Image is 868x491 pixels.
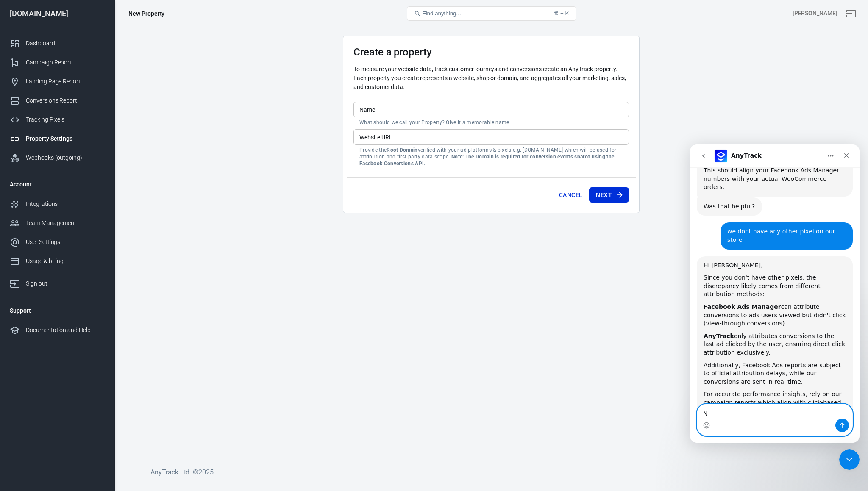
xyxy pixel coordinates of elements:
div: Usage & billing [26,257,105,266]
button: Find anything...⌘ + K [407,6,576,21]
div: Sign out [26,279,105,288]
a: Campaign Report [3,53,111,72]
a: Team Management [3,214,111,233]
a: User Settings [3,233,111,252]
p: Provide the verified with your ad platforms & pixels e.g. [DOMAIN_NAME] which will be used for at... [359,147,623,167]
div: New Property [128,9,164,18]
div: Tracking Pixels [26,115,105,124]
div: Dashboard [26,39,105,48]
div: Team Management [26,219,105,227]
p: What should we call your Property? Give it a memorable name. [359,119,623,126]
a: Tracking Pixels [3,110,111,129]
div: Documentation and Help [26,326,105,335]
iframe: Intercom live chat [839,449,860,470]
a: Landing Page Report [3,72,111,91]
h3: Create a property [353,46,629,58]
span: Find anything... [423,10,461,17]
a: Property Settings [3,129,111,148]
li: Account [3,174,111,194]
a: Usage & billing [3,252,111,271]
div: Conversions Report [26,96,105,105]
div: Account id: BeY51yNs [793,9,837,18]
h6: AnyTrack Ltd. © 2025 [150,467,786,477]
strong: Note: The Domain is required for conversion events shared using the Facebook Conversions API. [359,154,614,166]
div: ⌘ + K [553,10,569,17]
a: Sign out [3,271,111,293]
a: Sign out [841,3,861,24]
button: Next [589,187,629,203]
li: Support [3,300,111,321]
a: Dashboard [3,34,111,53]
div: [DOMAIN_NAME] [3,10,111,17]
p: To measure your website data, track customer journeys and conversions create an AnyTrack property... [353,65,629,92]
a: Integrations [3,194,111,214]
strong: Root Domain [387,147,417,153]
div: Property Settings [26,134,105,143]
div: Integrations [26,200,105,208]
a: Webhooks (outgoing) [3,148,111,167]
input: Your Website Name [353,102,629,117]
button: Cancel [556,187,586,203]
input: example.com [353,129,629,145]
div: Landing Page Report [26,77,105,86]
div: User Settings [26,238,105,247]
div: Campaign Report [26,58,105,67]
a: Conversions Report [3,91,111,110]
div: Webhooks (outgoing) [26,153,105,162]
iframe: Intercom live chat [690,144,860,443]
